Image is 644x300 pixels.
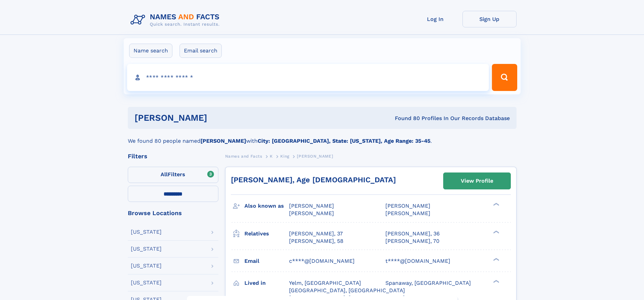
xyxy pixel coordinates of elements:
div: We found 80 people named with . [128,129,517,145]
div: [US_STATE] [131,229,162,235]
span: [PERSON_NAME] [385,210,430,216]
span: K [270,154,273,159]
div: [US_STATE] [131,246,162,252]
a: [PERSON_NAME], 70 [385,237,439,245]
span: Spanaway, [GEOGRAPHIC_DATA] [385,280,471,286]
h3: Lived in [244,277,289,289]
div: [US_STATE] [131,263,162,269]
span: [PERSON_NAME] [385,203,430,209]
b: [PERSON_NAME] [200,138,246,144]
h3: Also known as [244,200,289,212]
a: Names and Facts [225,152,262,160]
label: Email search [180,44,222,58]
span: [PERSON_NAME] [289,203,334,209]
div: ❯ [492,279,500,283]
a: View Profile [444,173,510,189]
h3: Relatives [244,228,289,239]
input: search input [127,64,489,91]
span: [PERSON_NAME] [297,154,333,159]
b: City: [GEOGRAPHIC_DATA], State: [US_STATE], Age Range: 35-45 [258,138,430,144]
span: King [280,154,289,159]
span: [PERSON_NAME] [289,210,334,216]
a: King [280,152,289,160]
div: [US_STATE] [131,280,162,285]
button: Search Button [492,64,517,91]
div: View Profile [461,173,493,189]
span: All [161,171,168,178]
a: [PERSON_NAME], Age [DEMOGRAPHIC_DATA] [231,176,396,184]
div: Browse Locations [128,210,218,216]
span: Yelm, [GEOGRAPHIC_DATA] [289,280,361,286]
a: K [270,152,273,160]
a: Sign Up [462,11,517,27]
a: Log In [408,11,462,27]
label: Name search [129,44,172,58]
img: Logo Names and Facts [128,11,225,29]
div: ❯ [492,230,500,234]
h1: [PERSON_NAME] [135,114,301,122]
div: ❯ [492,202,500,207]
div: Filters [128,153,218,159]
label: Filters [128,167,218,183]
div: ❯ [492,257,500,261]
div: Found 80 Profiles In Our Records Database [301,115,510,122]
a: [PERSON_NAME], 37 [289,230,343,237]
a: [PERSON_NAME], 58 [289,237,343,245]
a: [PERSON_NAME], 36 [385,230,440,237]
span: [GEOGRAPHIC_DATA], [GEOGRAPHIC_DATA] [289,287,405,294]
h3: Email [244,255,289,267]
